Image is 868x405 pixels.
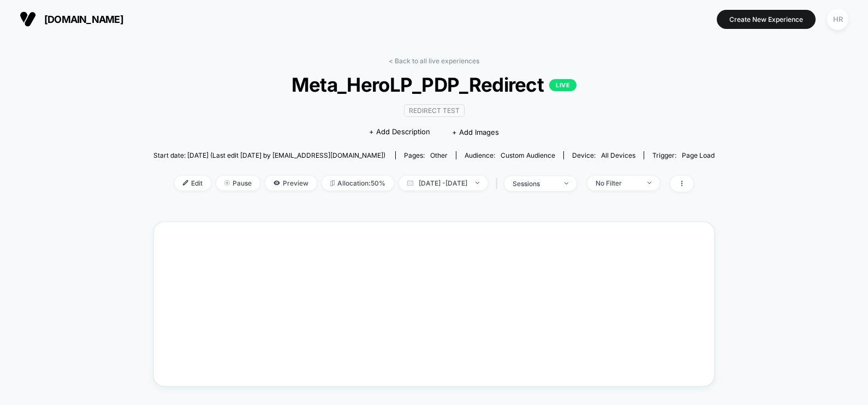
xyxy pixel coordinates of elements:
span: Preview [265,176,317,190]
span: Start date: [DATE] (Last edit [DATE] by [EMAIL_ADDRESS][DOMAIN_NAME]) [153,151,385,159]
span: Meta_HeroLP_PDP_Redirect [182,73,687,96]
button: Create New Experience [717,10,816,29]
span: | [493,176,504,192]
button: HR [824,8,852,31]
span: + Add Images [452,128,499,136]
img: end [564,182,568,184]
span: Redirect Test [404,104,465,117]
div: No Filter [596,179,639,187]
div: Trigger: [652,151,715,159]
span: [DOMAIN_NAME] [44,14,123,25]
img: calendar [407,180,413,186]
span: Allocation: 50% [322,176,394,190]
div: sessions [513,180,556,188]
div: Audience: [465,151,555,159]
div: Pages: [404,151,448,159]
img: end [475,182,479,184]
span: Custom Audience [501,151,555,159]
div: HR [827,9,848,30]
img: edit [183,180,188,186]
span: [DATE] - [DATE] [399,176,487,190]
span: Pause [216,176,260,190]
img: rebalance [330,180,335,186]
img: end [224,180,230,186]
span: + Add Description [369,127,430,138]
span: Edit [175,176,211,190]
img: Visually logo [20,11,36,27]
p: LIVE [549,79,576,91]
span: Device: [563,151,644,159]
img: end [647,182,651,184]
button: [DOMAIN_NAME] [16,10,127,28]
span: Page Load [682,151,715,159]
a: < Back to all live experiences [389,57,479,65]
span: other [430,151,448,159]
span: all devices [601,151,635,159]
